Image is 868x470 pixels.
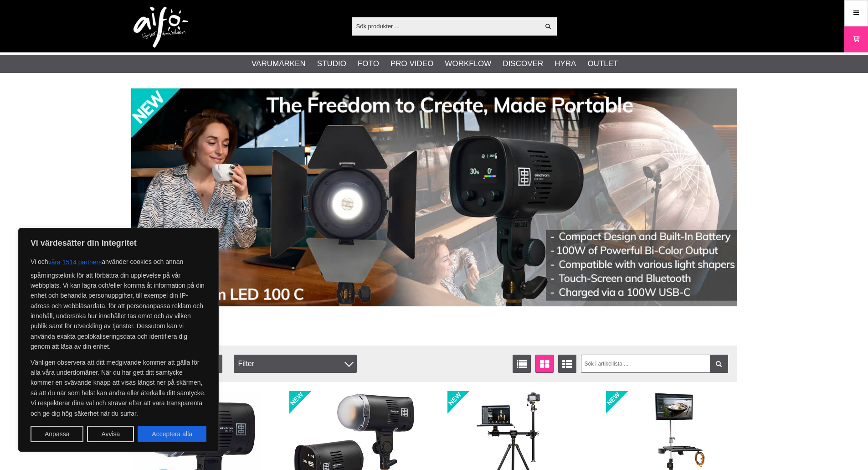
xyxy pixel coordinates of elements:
p: Vänligen observera att ditt medgivande kommer att gälla för alla våra underdomäner. När du har ge... [31,357,206,418]
a: Filtrera [710,355,728,373]
a: Utökad listvisning [558,355,576,373]
a: Pro Video [390,58,433,70]
div: Vi värdesätter din integritet [18,228,219,452]
a: Studio [317,58,346,70]
div: Filter [234,355,357,373]
a: Fönstervisning [535,355,554,373]
button: Acceptera alla [138,426,206,442]
input: Sök i artikellista ... [581,355,728,373]
button: våra 1514 partners [48,254,102,270]
button: Avvisa [87,426,134,442]
a: Listvisning [513,355,531,373]
button: Anpassa [31,426,83,442]
a: Discover [503,58,543,70]
a: Foto [358,58,379,70]
p: Vi värdesätter din integritet [31,238,206,248]
a: Outlet [587,58,618,70]
a: Workflow [445,58,491,70]
input: Sök produkter ... [352,19,540,33]
img: Annons:002 banner-elin-led100c11390x.jpg [131,88,737,306]
p: Vi och använder cookies och annan spårningsteknik för att förbättra din upplevelse på vår webbpla... [31,254,206,352]
img: logo.png [134,7,188,48]
a: Varumärken [252,58,306,70]
a: Hyra [555,58,576,70]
